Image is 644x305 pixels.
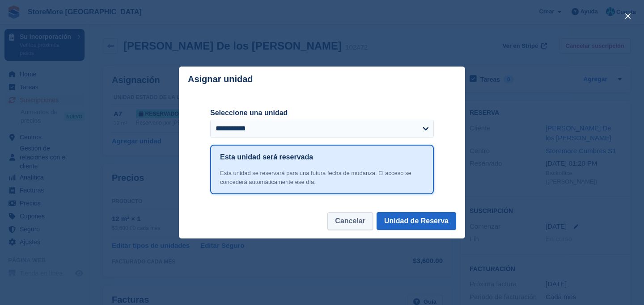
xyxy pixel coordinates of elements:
[377,212,456,230] button: Unidad de Reserva
[327,212,373,230] button: Cancelar
[220,169,424,186] div: Esta unidad se reservará para una futura fecha de mudanza. El acceso se concederá automáticamente...
[621,9,635,23] button: close
[220,152,313,163] h1: Esta unidad será reservada
[188,74,253,84] p: Asignar unidad
[210,108,434,118] label: Seleccione una unidad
